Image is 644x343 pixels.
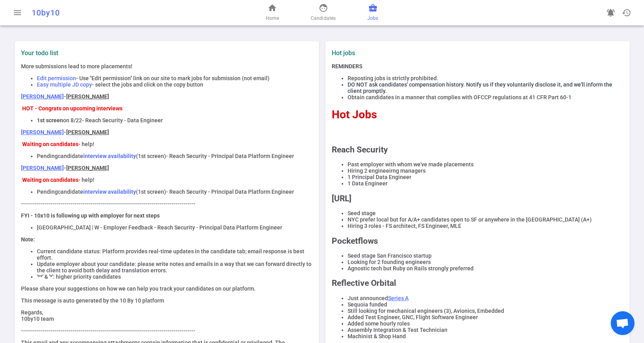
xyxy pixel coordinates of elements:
span: Easy multiple JD copy [37,81,92,88]
p: Regards, 10by10 team [21,309,313,322]
li: Seed stage San Francisco startup [348,252,623,259]
span: Pending [37,189,58,195]
p: This message is auto generated by the 10 By 10 platform [21,297,313,304]
div: 10by10 [32,8,212,17]
span: candidate [58,189,83,195]
strong: Waiting on candidates [22,177,78,183]
li: Obtain candidates in a manner that complies with OFCCP regulations at 41 CFR Part 60-1 [348,94,623,100]
p: Please share your suggestions on how we can help you track your candidates on our platform. [21,285,313,292]
li: Looking for 2 founding engineers [348,259,623,265]
li: Assembly Integration & Test Technician [348,327,623,333]
a: [PERSON_NAME] [21,129,64,135]
li: '**' & '*': higher priority candidates [37,274,313,280]
a: [PERSON_NAME] [21,93,64,100]
span: notifications_active [606,8,615,17]
strong: - [64,129,109,135]
span: (1st screen) [136,153,166,159]
u: [PERSON_NAME] [66,93,109,100]
span: More submissions lead to more placements! [21,63,132,69]
li: Added some hourly roles [348,320,623,327]
button: Open menu [10,5,25,21]
a: Home [266,3,279,22]
strong: - [64,165,109,171]
h2: Reach Security [332,145,623,154]
span: Hot Jobs [332,108,377,121]
a: Open chat [611,311,634,335]
label: Your todo list [21,49,313,57]
li: Just announced [348,295,623,301]
li: Seed stage [348,210,623,216]
span: - Reach Security - Data Engineer [82,117,163,123]
li: Machinist & Shop Hand [348,333,623,339]
span: - Reach Security - Principal Data Platform Engineer [166,153,294,159]
span: on 8/22 [63,117,82,123]
li: 1 Data Engineer [348,180,623,187]
span: business_center [368,3,378,13]
span: history [622,8,631,17]
a: Candidates [311,3,336,22]
strong: FYI - 10x10 is following up with employer for next steps [21,212,160,219]
u: [PERSON_NAME] [66,165,109,171]
li: Past employer with whom we've made placements [348,161,623,168]
a: [PERSON_NAME] [21,165,64,171]
strong: Note: [21,236,35,243]
a: Go to see announcements [603,5,619,21]
span: home [268,3,277,13]
strong: HOT - Congrats on upcoming interviews [22,105,122,112]
span: - Use "Edit permission" link on our site to mark jobs for submission (not email) [76,75,269,81]
li: Current candidate status: Platform provides real-time updates in the candidate tab; email respons... [37,248,313,261]
button: Open history [619,5,634,21]
span: - help! [78,177,94,183]
strong: Waiting on candidates [22,141,78,147]
strong: interview availability [83,153,136,159]
strong: REMINDERS [332,63,363,69]
strong: 1st screen [37,117,63,123]
span: Edit permission [37,75,76,81]
li: Added Test Engineer, GNC, Flight Software Engineer [348,314,623,320]
span: menu [13,8,22,17]
li: Sequoia funded [348,301,623,308]
span: - help! [78,141,94,147]
span: Pending [37,153,58,159]
h2: Reflective Orbital [332,278,623,288]
li: Reposting jobs is strictly prohibited. [348,75,623,81]
li: [GEOGRAPHIC_DATA] | W - Employer Feedback - Reach Security - Principal Data Platform Engineer [37,224,313,231]
p: ---------------------------------------------------------------------------------------- [21,328,313,334]
li: Update employer about your candidate: please write notes and emails in a way that we can forward ... [37,261,313,274]
strong: - [64,93,109,100]
span: Home [266,14,279,22]
a: Jobs [367,3,378,22]
li: Agnostic tech but Ruby on Rails strongly preferred [348,265,623,272]
span: face [319,3,328,13]
li: NYC prefer local but for A/A+ candidates open to SF or anywhere in the [GEOGRAPHIC_DATA] (A+) [348,216,623,223]
span: Candidates [311,14,336,22]
li: 1 Principal Data Engineer [348,174,623,180]
h2: [URL] [332,194,623,203]
p: ---------------------------------------------------------------------------------------- [21,200,313,207]
li: Still looking for mechanical engineers (3), Avionics, Embedded [348,308,623,314]
li: Hiring 3 roles - FS architect, FS Engineer, MLE [348,223,623,229]
h2: Pocketflows [332,236,623,246]
u: [PERSON_NAME] [66,129,109,135]
span: (1st screen) [136,189,166,195]
strong: interview availability [83,189,136,195]
label: Hot jobs [332,49,474,57]
span: Jobs [367,14,378,22]
a: Series A [388,295,409,301]
span: - select the jobs and click on the copy button [92,81,203,88]
li: Hiring 2 engineeirng managers [348,168,623,174]
span: DO NOT ask candidates' compensation history. Notify us if they voluntarily disclose it, and we'll... [348,81,612,94]
span: - Reach Security - Principal Data Platform Engineer [166,189,294,195]
span: candidate [58,153,83,159]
